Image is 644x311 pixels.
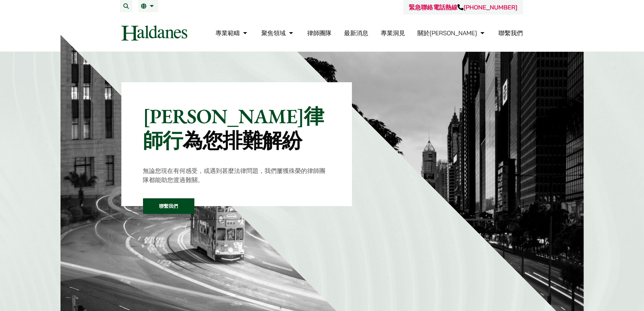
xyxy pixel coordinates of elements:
[143,198,194,214] a: 聯繫我們
[409,3,517,11] a: 緊急聯絡電話熱線[PHONE_NUMBER]
[261,29,295,37] a: 聚焦領域
[499,29,523,37] a: 聯繫我們
[143,166,331,184] p: 無論您現在有何感受，或遇到甚麼法律問題，我們屢獲殊榮的律師團隊都能助您渡過難關。
[381,29,405,37] a: 專業洞見
[121,25,187,41] img: Logo of Haldanes
[143,104,331,153] p: [PERSON_NAME]律師行
[307,29,332,37] a: 律師團隊
[215,29,249,37] a: 專業範疇
[418,29,486,37] a: 關於何敦
[344,29,368,37] a: 最新消息
[141,3,156,9] a: 繁
[183,127,302,154] mark: 為您排難解紛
